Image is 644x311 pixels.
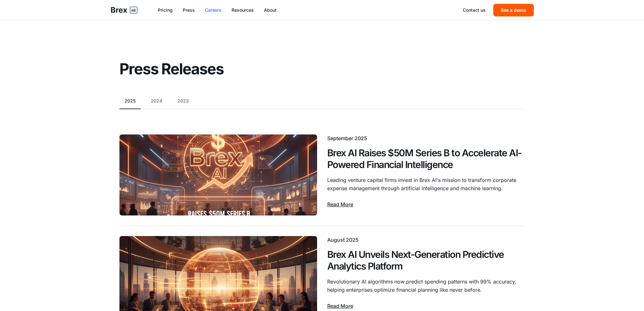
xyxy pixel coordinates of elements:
p: Revolutionary AI algorithms now predict spending patterns with 99% accuracy, helping enterprises ... [327,277,525,294]
button: See a demo [493,4,534,16]
p: Leading venture capital firms invest in Brex AI's mission to transform corporate expense manageme... [327,176,525,192]
a: About [264,7,277,13]
button: 2023 [172,98,194,104]
a: Resources [232,7,254,13]
div: August 2025 [327,236,525,244]
h2: Brex AI Raises $50M Series B to Accelerate AI-Powered Financial Intelligence [327,147,525,171]
h1: Press Releases [119,61,525,78]
div: September 2025 [327,134,525,142]
img: Brex AI Raises $50M Series B to Accelerate AI-Powered Financial Intelligence [119,134,317,215]
button: 2024 [146,98,167,104]
a: Brexai [111,5,137,15]
h2: Brex AI Unveils Next-Generation Predictive Analytics Platform [327,249,525,272]
span: Brex [111,5,127,15]
span: Read More [327,201,353,208]
span: Read More [327,302,353,310]
a: Pricing [158,7,173,13]
a: Press [183,7,195,13]
a: Careers [205,7,221,13]
a: Contact us [463,7,486,13]
button: 2025 [119,98,141,104]
span: ai [130,7,137,14]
